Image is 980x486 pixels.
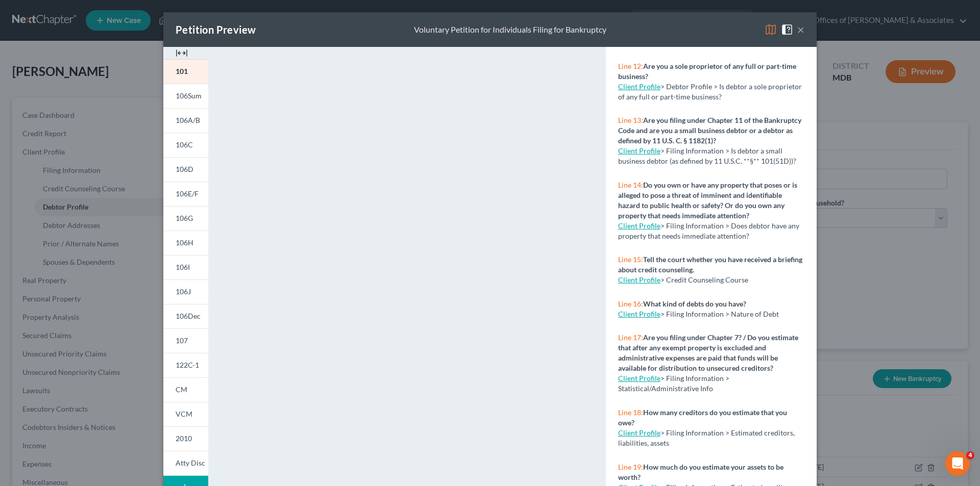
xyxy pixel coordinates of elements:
[163,328,208,353] a: 107
[781,23,793,36] img: help-close-5ba153eb36485ed6c1ea00a893f15db1cb9b99d6cae46e1a8edb6c62d00a1a76.svg
[10,120,194,159] div: Send us a messageWe typically reply in a few hours
[618,428,795,447] span: > Filing Information > Estimated creditors, liabilities, assets
[163,402,208,426] a: VCM
[163,231,208,255] a: 106H
[618,221,660,230] a: Client Profile
[163,182,208,206] a: 106E/F
[136,318,204,359] button: Help
[15,241,189,260] div: Amendments
[176,67,188,75] span: 101
[21,245,171,256] div: Amendments
[618,221,799,240] span: > Filing Information > Does debtor have any property that needs immediate attention?
[163,451,208,476] a: Atty Disc
[618,116,643,124] span: Line 13:
[20,90,184,107] p: How can we help?
[176,165,193,173] span: 106D
[176,214,193,222] span: 106G
[618,299,643,308] span: Line 16:
[618,255,802,274] strong: Tell the court whether you have received a briefing about credit counseling.
[21,129,170,139] div: Send us a message
[797,23,804,36] button: ×
[176,336,188,345] span: 107
[618,463,783,481] strong: How much do you estimate your assets to be worth?
[618,374,660,382] a: Client Profile
[163,426,208,451] a: 2010
[176,410,192,418] span: VCM
[176,16,194,35] div: Close
[945,451,970,476] iframe: Intercom live chat
[414,24,606,36] div: Voluntary Petition for Individuals Filing for Bankruptcy
[618,428,660,437] a: Client Profile
[618,62,643,70] span: Line 12:
[100,16,120,37] img: Profile image for James
[119,16,140,37] img: Profile image for Emma
[176,238,193,247] span: 106H
[618,408,643,417] span: Line 18:
[660,275,748,284] span: > Credit Counseling Course
[163,59,208,84] a: 101
[176,47,188,59] img: expand-e0f6d898513216a626fdd78e52531dac95497ffd26381d4c15ee2fc46db09dca.svg
[163,377,208,402] a: CM
[85,344,120,351] span: Messages
[966,451,974,459] span: 4
[660,310,779,318] span: > Filing Information > Nature of Debt
[176,189,199,198] span: 106E/F
[618,255,643,264] span: Line 15:
[163,133,208,157] a: 106C
[176,263,190,271] span: 106I
[21,173,83,184] span: Search for help
[20,23,80,32] img: logo
[162,344,178,351] span: Help
[618,275,660,284] a: Client Profile
[618,333,798,372] strong: Are you filing under Chapter 7? / Do you estimate that after any exempt property is excluded and ...
[618,62,796,81] strong: Are you a sole proprietor of any full or part-time business?
[163,304,208,328] a: 106Dec
[15,168,189,189] button: Search for help
[618,146,660,155] a: Client Profile
[176,385,187,394] span: CM
[618,181,643,189] span: Line 14:
[618,463,643,471] span: Line 19:
[163,353,208,377] a: 122C-1
[618,374,729,393] span: > Filing Information > Statistical/Administrative Info
[68,318,136,359] button: Messages
[176,22,256,37] div: Petition Preview
[618,146,796,165] span: > Filing Information > Is debtor a small business debtor (as defined by 11 U.S.C. **§** 101(51D))?
[163,255,208,279] a: 106I
[163,84,208,108] a: 106Sum
[163,108,208,133] a: 106A/B
[618,333,643,342] span: Line 17:
[21,139,170,150] div: We typically reply in a few hours
[21,226,171,237] div: Attorney's Disclosure of Compensation
[176,91,202,100] span: 106Sum
[163,157,208,182] a: 106D
[618,116,801,145] strong: Are you filing under Chapter 11 of the Bankruptcy Code and are you a small business debtor or a d...
[15,260,189,300] div: Statement of Financial Affairs - Property Repossessed, Foreclosed, Garnished, Attached, Seized, o...
[176,116,200,124] span: 106A/B
[618,181,797,220] strong: Do you own or have any property that poses or is alleged to pose a threat of imminent and identif...
[765,23,777,36] img: map-eea8200ae884c6f1103ae1953ef3d486a96c86aabb227e865a55264e3737af1f.svg
[20,72,184,90] p: Hi there!
[176,361,199,369] span: 122C-1
[163,279,208,304] a: 106J
[21,197,171,218] div: Statement of Financial Affairs - Payments Made in the Last 90 days
[618,82,802,101] span: > Debtor Profile > Is debtor a sole proprietor of any full or part-time business?
[176,140,193,149] span: 106C
[176,312,201,320] span: 106Dec
[176,458,205,467] span: Atty Disc
[15,222,189,241] div: Attorney's Disclosure of Compensation
[176,287,191,296] span: 106J
[176,434,192,443] span: 2010
[618,310,660,318] a: Client Profile
[618,408,787,427] strong: How many creditors do you estimate that you owe?
[22,344,45,351] span: Home
[163,206,208,231] a: 106G
[15,193,189,222] div: Statement of Financial Affairs - Payments Made in the Last 90 days
[21,264,171,296] div: Statement of Financial Affairs - Property Repossessed, Foreclosed, Garnished, Attached, Seized, o...
[618,82,660,91] a: Client Profile
[643,299,746,308] strong: What kind of debts do you have?
[139,16,159,37] img: Profile image for Lindsey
